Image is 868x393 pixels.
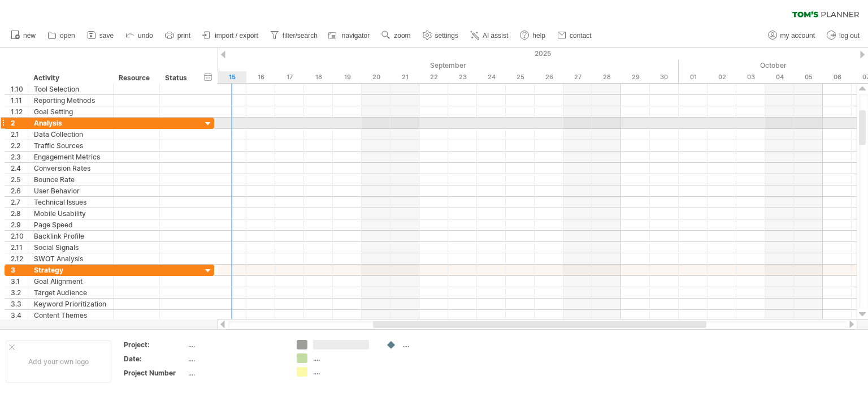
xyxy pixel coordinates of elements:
[188,340,283,349] div: ....
[483,32,508,40] span: AI assist
[275,71,304,83] div: Wednesday, 17 September 2025
[34,299,107,309] div: Keyword Prioritization
[780,32,815,40] span: my account
[342,32,370,40] span: navigator
[420,28,462,43] a: settings
[824,28,863,43] a: log out
[34,174,107,185] div: Bounce Rate
[138,32,153,40] span: undo
[650,71,679,83] div: Tuesday, 30 September 2025
[45,28,79,43] a: open
[188,368,283,378] div: ....
[765,28,818,43] a: my account
[362,71,390,83] div: Saturday, 20 September 2025
[162,28,194,43] a: print
[419,71,448,83] div: Monday, 22 September 2025
[34,265,107,275] div: Strategy
[165,72,190,84] div: Status
[34,106,107,117] div: Goal Setting
[11,310,28,321] div: 3.4
[34,140,107,151] div: Traffic Sources
[11,253,28,264] div: 2.12
[535,71,563,83] div: Friday, 26 September 2025
[11,185,28,196] div: 2.6
[34,231,107,241] div: Backlink Profile
[8,28,39,43] a: new
[34,219,107,230] div: Page Speed
[11,197,28,208] div: 2.7
[679,71,708,83] div: Wednesday, 1 October 2025
[379,28,414,43] a: zoom
[124,340,186,349] div: Project:
[11,84,28,94] div: 1.10
[327,28,373,43] a: navigator
[11,129,28,140] div: 2.1
[11,163,28,174] div: 2.4
[246,71,275,83] div: Tuesday, 16 September 2025
[11,299,28,309] div: 3.3
[23,32,36,40] span: new
[304,71,333,83] div: Thursday, 18 September 2025
[11,219,28,230] div: 2.9
[736,71,765,83] div: Friday, 3 October 2025
[34,185,107,196] div: User Behavior
[34,118,107,128] div: Analysis
[11,242,28,253] div: 2.11
[563,71,592,83] div: Saturday, 27 September 2025
[11,152,28,162] div: 2.3
[34,276,107,287] div: Goal Alignment
[283,32,318,40] span: filter/search
[765,71,794,83] div: Saturday, 4 October 2025
[823,71,852,83] div: Monday, 6 October 2025
[34,242,107,253] div: Social Signals
[794,71,823,83] div: Sunday, 5 October 2025
[467,28,511,43] a: AI assist
[11,140,28,151] div: 2.2
[11,118,28,128] div: 2
[199,28,262,43] a: import / export
[11,208,28,219] div: 2.8
[621,71,650,83] div: Monday, 29 September 2025
[402,340,464,349] div: ....
[435,32,458,40] span: settings
[554,28,595,43] a: contact
[123,28,157,43] a: undo
[34,152,107,162] div: Engagement Metrics
[60,32,75,40] span: open
[313,353,375,363] div: ....
[11,287,28,298] div: 3.2
[119,72,153,84] div: Resource
[215,32,258,40] span: import / export
[390,71,419,83] div: Sunday, 21 September 2025
[394,32,410,40] span: zoom
[99,32,114,40] span: save
[34,310,107,321] div: Content Themes
[34,95,107,106] div: Reporting Methods
[34,253,107,264] div: SWOT Analysis
[84,28,117,43] a: save
[124,368,186,378] div: Project Number
[11,106,28,117] div: 1.12
[333,71,362,83] div: Friday, 19 September 2025
[313,367,375,377] div: ....
[34,208,107,219] div: Mobile Usability
[34,84,107,94] div: Tool Selection
[506,71,535,83] div: Thursday, 25 September 2025
[532,32,545,40] span: help
[34,287,107,298] div: Target Audience
[11,174,28,185] div: 2.5
[570,32,592,40] span: contact
[218,71,246,83] div: Monday, 15 September 2025
[448,71,477,83] div: Tuesday, 23 September 2025
[477,71,506,83] div: Wednesday, 24 September 2025
[708,71,736,83] div: Thursday, 2 October 2025
[124,354,186,364] div: Date:
[33,72,107,84] div: Activity
[11,265,28,275] div: 3
[34,197,107,208] div: Technical Issues
[11,231,28,241] div: 2.10
[592,71,621,83] div: Sunday, 28 September 2025
[188,354,283,364] div: ....
[517,28,549,43] a: help
[11,95,28,106] div: 1.11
